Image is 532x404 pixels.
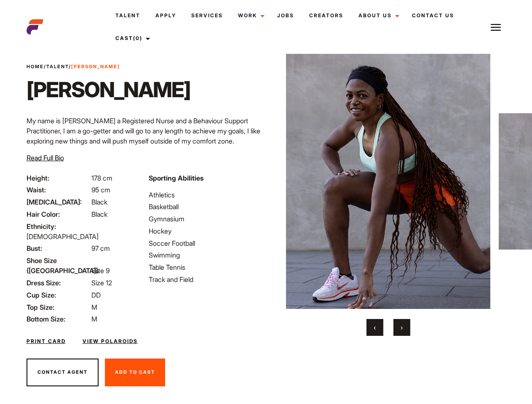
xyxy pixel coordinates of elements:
a: Home [27,64,44,69]
a: Creators [302,4,351,27]
span: My name is [PERSON_NAME] a Registered Nurse and a Behaviour Support Practitioner, I am a go-gette... [27,117,260,145]
span: Read Full Bio [27,154,64,162]
a: Talent [46,64,69,69]
img: Burger icon [491,22,501,32]
li: Basketball [149,202,261,212]
span: Size 12 [91,279,112,287]
span: Black [91,210,107,218]
a: Work [230,4,270,27]
span: DD [91,291,101,299]
span: M [91,303,97,311]
a: Apply [148,4,184,27]
a: Talent [108,4,148,27]
span: / / [27,63,120,70]
strong: [PERSON_NAME] [71,64,120,69]
span: Add To Cast [115,369,155,375]
button: Add To Cast [105,359,165,386]
span: (0) [133,35,142,41]
li: Gymnasium [149,214,261,224]
span: Bottom Size: [27,314,90,324]
span: Cup Size: [27,290,90,300]
span: Ethnicity: [27,221,90,231]
span: Size 9 [91,266,110,275]
a: Contact Us [404,4,462,27]
li: Hockey [149,226,261,236]
a: Print Card [27,338,66,345]
span: Shoe Size ([GEOGRAPHIC_DATA]): [27,255,90,276]
span: Bust: [27,243,90,253]
li: Swimming [149,250,261,260]
span: Height: [27,173,90,183]
li: Track and Field [149,274,261,284]
span: 95 cm [91,186,110,194]
h1: [PERSON_NAME] [27,77,190,102]
span: Hair Color: [27,209,90,219]
span: Previous [374,323,376,332]
span: Top Size: [27,302,90,312]
span: Black [91,198,107,206]
button: Contact Agent [27,359,99,386]
strong: Sporting Abilities [149,174,203,182]
a: Cast(0) [108,27,155,50]
li: Athletics [149,190,261,200]
li: Soccer Football [149,238,261,248]
span: Dress Size: [27,278,90,288]
span: Next [401,323,403,332]
button: Read Full Bio [27,153,64,163]
span: 97 cm [91,244,110,252]
a: View Polaroids [83,338,138,345]
img: cropped-aefm-brand-fav-22-square.png [27,19,43,35]
a: Services [184,4,230,27]
span: 178 cm [91,174,112,182]
a: About Us [351,4,404,27]
span: Waist: [27,185,90,195]
li: Table Tennis [149,262,261,272]
span: [MEDICAL_DATA]: [27,197,90,207]
a: Jobs [270,4,302,27]
span: [DEMOGRAPHIC_DATA] [27,232,99,241]
span: M [91,315,97,323]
